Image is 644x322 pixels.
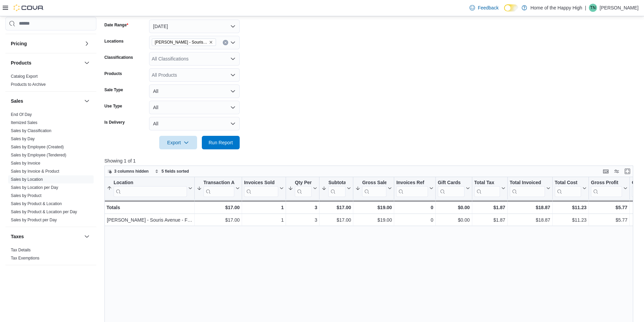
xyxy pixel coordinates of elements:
[104,103,122,109] label: Use Type
[504,4,518,11] input: Dark Mode
[104,55,133,60] label: Classifications
[474,216,505,224] div: $1.87
[149,20,240,33] button: [DATE]
[244,179,284,197] button: Invoices Sold
[554,203,586,212] div: $11.23
[591,179,622,186] div: Gross Profit
[83,40,91,48] button: Pricing
[530,4,582,12] p: Home of the Happy High
[114,169,149,174] span: 3 columns hidden
[589,4,597,12] div: Tammy Neff
[288,216,317,224] div: 3
[104,87,123,93] label: Sale Type
[396,179,433,197] button: Invoices Ref
[474,179,505,197] button: Total Tax
[474,179,500,197] div: Total Tax
[295,179,312,197] div: Qty Per Transaction
[590,4,596,12] span: TN
[104,39,124,44] label: Locations
[162,169,189,174] span: 5 fields sorted
[321,203,351,212] div: $17.00
[467,1,501,15] a: Feedback
[163,136,193,149] span: Export
[509,216,550,224] div: $18.87
[11,209,77,214] a: Sales by Product & Location per Day
[623,167,631,175] button: Enter fullscreen
[509,179,550,197] button: Total Invoiced
[600,4,639,12] p: [PERSON_NAME]
[613,167,621,175] button: Display options
[244,203,284,212] div: 1
[197,179,240,197] button: Transaction Average
[554,216,586,224] div: $11.23
[104,71,122,76] label: Products
[11,59,31,66] h3: Products
[244,179,278,197] div: Invoices Sold
[288,179,317,197] button: Qty Per Transaction
[478,4,498,11] span: Feedback
[209,40,213,44] button: Remove Estevan - Souris Avenue - Fire & Flower from selection in this group
[328,179,345,197] div: Subtotal
[11,98,81,104] button: Sales
[149,117,240,130] button: All
[11,248,31,252] a: Tax Details
[104,22,128,28] label: Date Range
[11,177,43,182] a: Sales by Location
[11,161,40,166] a: Sales by Invoice
[104,120,125,125] label: Is Delivery
[362,179,386,186] div: Gross Sales
[5,110,96,227] div: Sales
[591,179,627,197] button: Gross Profit
[11,201,62,206] a: Sales by Product & Location
[396,203,433,212] div: 0
[11,82,46,87] span: Products to Archive
[396,179,428,186] div: Invoices Ref
[438,216,470,224] div: $0.00
[11,98,23,104] h3: Sales
[11,233,24,240] h3: Taxes
[554,179,581,197] div: Total Cost
[321,179,351,197] button: Subtotal
[152,39,216,46] span: Estevan - Souris Avenue - Fire & Flower
[11,128,51,133] a: Sales by Classification
[11,59,81,66] button: Products
[396,216,433,224] div: 0
[11,74,38,79] span: Catalog Export
[204,179,234,186] div: Transaction Average
[149,84,240,98] button: All
[328,179,345,186] div: Subtotal
[591,203,627,212] div: $5.77
[585,4,586,12] p: |
[230,72,236,78] button: Open list of options
[321,216,351,224] div: $17.00
[362,179,386,197] div: Gross Sales
[355,203,392,212] div: $19.00
[11,82,46,87] a: Products to Archive
[197,216,240,224] div: $17.00
[11,40,27,47] h3: Pricing
[509,203,550,212] div: $18.87
[11,256,40,261] a: Tax Exemptions
[155,39,208,46] span: [PERSON_NAME] - Souris Avenue - Fire & Flower
[11,160,40,166] span: Sales by Invoice
[11,169,59,174] span: Sales by Invoice & Product
[11,112,32,117] a: End Of Day
[11,145,64,149] a: Sales by Employee (Created)
[244,216,284,224] div: 1
[83,97,91,105] button: Sales
[149,101,240,114] button: All
[474,179,500,186] div: Total Tax
[197,203,240,212] div: $17.00
[602,167,610,175] button: Keyboard shortcuts
[11,137,35,141] a: Sales by Day
[230,56,236,61] button: Open list of options
[11,255,40,261] span: Tax Exemptions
